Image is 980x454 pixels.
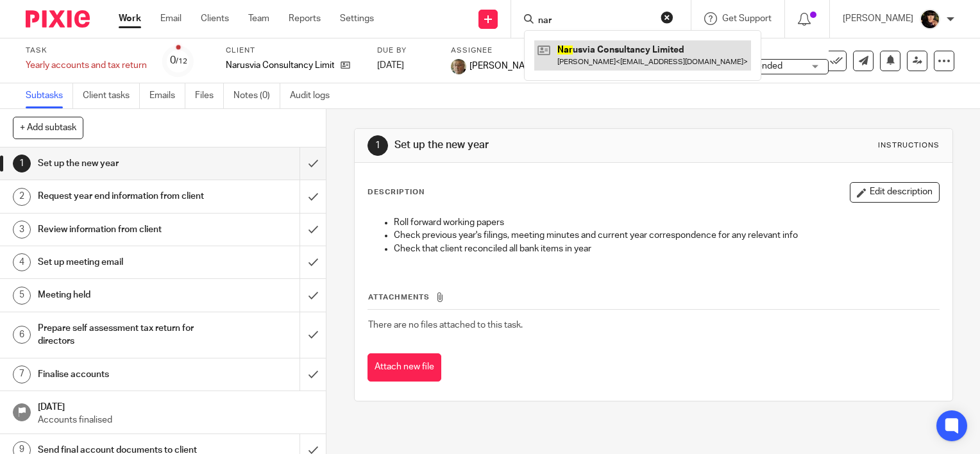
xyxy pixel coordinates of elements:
[451,46,540,56] label: Assignee
[377,61,404,70] span: [DATE]
[13,155,31,172] div: 1
[394,216,939,229] p: Roll forward working papers
[160,12,182,25] a: Email
[176,58,187,65] small: /12
[248,12,269,25] a: Team
[26,10,90,28] img: Pixie
[38,365,204,384] h1: Finalise accounts
[920,9,940,29] img: 20210723_200136.jpg
[377,46,435,56] label: Due by
[367,135,388,156] div: 1
[38,319,204,351] h1: Prepare self assessment tax return for directors
[233,83,280,108] a: Notes (0)
[722,14,772,23] span: Get Support
[13,287,31,305] div: 5
[394,242,939,255] p: Check that client reconciled all bank items in year
[149,83,185,108] a: Emails
[13,326,31,344] div: 6
[13,366,31,383] div: 7
[195,83,224,108] a: Files
[26,46,147,56] label: Task
[38,220,204,239] h1: Review information from client
[340,12,374,25] a: Settings
[13,221,31,239] div: 3
[38,398,314,414] h1: [DATE]
[38,414,314,426] p: Accounts finalised
[38,285,204,305] h1: Meeting held
[38,154,204,173] h1: Set up the new year
[38,187,204,206] h1: Request year end information from client
[394,229,939,242] p: Check previous year's filings, meeting minutes and current year correspondence for any relevant info
[368,321,523,330] span: There are no files attached to this task.
[700,46,829,56] label: Tags
[843,12,913,25] p: [PERSON_NAME]
[451,59,466,74] img: profile%20pic%204.JPG
[367,353,441,382] button: Attach new file
[850,182,940,203] button: Edit description
[13,188,31,206] div: 2
[368,294,430,301] span: Attachments
[226,59,334,72] p: Narusvia Consultancy Limited
[13,117,83,139] button: + Add subtask
[367,187,425,198] p: Description
[469,60,540,72] span: [PERSON_NAME]
[119,12,141,25] a: Work
[83,83,140,108] a: Client tasks
[26,59,147,72] div: Yearly accounts and tax return
[13,253,31,271] div: 4
[226,46,361,56] label: Client
[878,140,940,151] div: Instructions
[201,12,229,25] a: Clients
[394,139,680,152] h1: Set up the new year
[661,11,673,24] button: Clear
[38,253,204,272] h1: Set up meeting email
[26,83,73,108] a: Subtasks
[290,83,339,108] a: Audit logs
[170,53,187,68] div: 0
[289,12,321,25] a: Reports
[537,15,652,27] input: Search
